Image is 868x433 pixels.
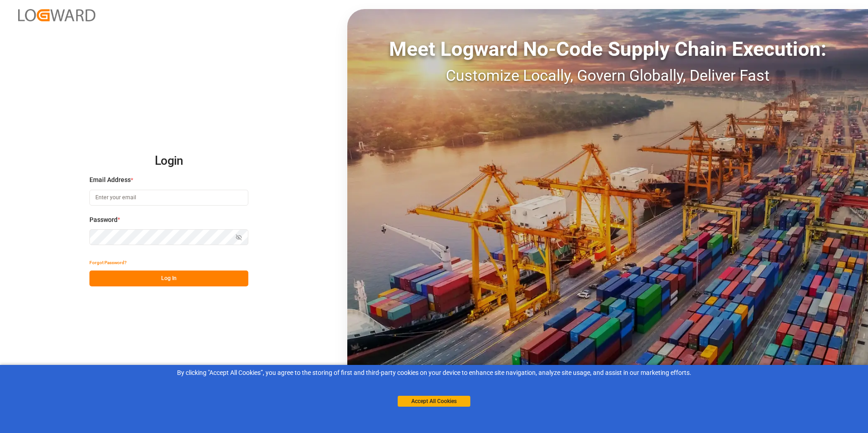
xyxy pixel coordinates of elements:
[18,9,95,21] img: Logward_new_orange.png
[89,215,118,225] span: Password
[89,147,248,176] h2: Login
[6,368,862,378] div: By clicking "Accept All Cookies”, you agree to the storing of first and third-party cookies on yo...
[347,64,868,87] div: Customize Locally, Govern Globally, Deliver Fast
[347,34,868,64] div: Meet Logward No-Code Supply Chain Execution:
[89,255,127,271] button: Forgot Password?
[89,190,248,206] input: Enter your email
[398,396,470,407] button: Accept All Cookies
[89,271,248,286] button: Log In
[89,175,131,185] span: Email Address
